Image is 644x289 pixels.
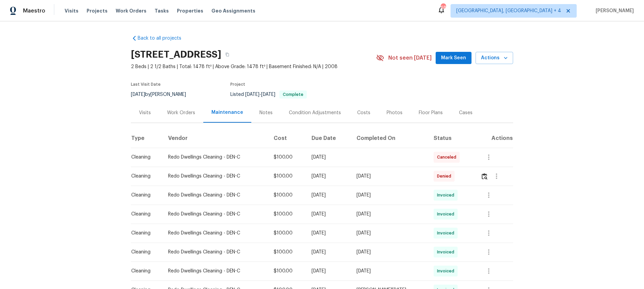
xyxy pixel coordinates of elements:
div: Maintenance [211,109,243,116]
th: Completed On [351,129,428,148]
span: Tasks [155,8,169,13]
span: Visits [65,7,78,14]
div: [DATE] [356,249,423,255]
a: Back to all projects [131,35,196,42]
div: Redo Dwellings Cleaning - DEN-C [168,154,263,161]
div: Cleaning [131,154,157,161]
div: [DATE] [312,249,345,255]
span: [DATE] [261,92,275,97]
span: Maestro [23,7,45,14]
div: 68 [441,4,445,11]
th: Status [428,129,475,148]
span: [GEOGRAPHIC_DATA], [GEOGRAPHIC_DATA] + 4 [456,7,561,14]
span: Project [230,82,245,86]
img: Review Icon [482,173,487,180]
div: [DATE] [356,230,423,236]
div: [DATE] [312,173,345,180]
div: $100.00 [274,154,301,161]
span: Properties [177,7,203,14]
h2: [STREET_ADDRESS] [131,51,221,58]
button: Copy Address [221,48,233,61]
div: [DATE] [356,268,423,274]
div: Floor Plans [419,109,443,116]
div: Cleaning [131,192,157,199]
span: Last Visit Date [131,82,161,86]
div: Redo Dwellings Cleaning - DEN-C [168,230,263,236]
div: $100.00 [274,268,301,274]
th: Due Date [306,129,351,148]
span: [DATE] [131,92,145,97]
div: [DATE] [312,230,345,236]
span: Invoiced [437,192,457,199]
div: $100.00 [274,173,301,180]
th: Vendor [163,129,268,148]
div: $100.00 [274,192,301,199]
div: Cleaning [131,249,157,255]
div: Work Orders [167,109,195,116]
div: Cases [459,109,473,116]
div: Redo Dwellings Cleaning - DEN-C [168,192,263,199]
span: Work Orders [116,7,146,14]
div: [DATE] [356,173,423,180]
span: Invoiced [437,211,457,218]
div: $100.00 [274,211,301,218]
div: [DATE] [312,154,345,161]
span: 2 Beds | 2 1/2 Baths | Total: 1478 ft² | Above Grade: 1478 ft² | Basement Finished: N/A | 2008 [131,63,376,70]
div: Notes [259,109,273,116]
div: [DATE] [312,192,345,199]
span: Complete [280,92,306,97]
span: Canceled [437,154,459,161]
div: Cleaning [131,211,157,218]
div: [DATE] [312,268,345,274]
span: [DATE] [245,92,259,97]
span: Projects [87,7,108,14]
span: Invoiced [437,249,457,255]
div: $100.00 [274,249,301,255]
div: Visits [139,109,151,116]
button: Review Icon [481,168,488,184]
span: Invoiced [437,230,457,236]
span: Actions [481,54,508,62]
span: Denied [437,173,454,180]
div: Cleaning [131,230,157,236]
span: - [245,92,275,97]
div: Redo Dwellings Cleaning - DEN-C [168,249,263,255]
div: $100.00 [274,230,301,236]
div: by [PERSON_NAME] [131,90,194,99]
button: Actions [476,52,513,64]
span: Not seen [DATE] [388,55,432,61]
span: Geo Assignments [211,7,255,14]
div: Cleaning [131,173,157,180]
span: [PERSON_NAME] [593,7,634,14]
span: Listed [230,92,307,97]
div: [DATE] [356,211,423,218]
th: Type [131,129,163,148]
th: Actions [475,129,513,148]
div: [DATE] [312,211,345,218]
div: Costs [357,109,370,116]
div: Photos [387,109,402,116]
button: Mark Seen [436,52,471,64]
div: Redo Dwellings Cleaning - DEN-C [168,268,263,274]
div: [DATE] [356,192,423,199]
div: Redo Dwellings Cleaning - DEN-C [168,211,263,218]
div: Cleaning [131,268,157,274]
div: Condition Adjustments [289,109,341,116]
div: Redo Dwellings Cleaning - DEN-C [168,173,263,180]
span: Mark Seen [441,54,466,62]
th: Cost [268,129,306,148]
span: Invoiced [437,268,457,274]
